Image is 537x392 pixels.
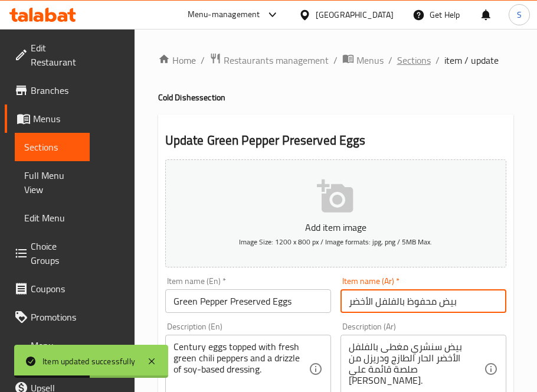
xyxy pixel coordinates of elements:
[239,235,432,249] span: Image Size: 1200 x 800 px / Image formats: jpg, png / 5MB Max.
[5,34,90,76] a: Edit Restaurant
[316,8,394,21] div: [GEOGRAPHIC_DATA]
[388,53,392,67] li: /
[15,133,90,161] a: Sections
[356,53,384,67] span: Menus
[31,41,80,69] span: Edit Restaurant
[184,220,489,234] p: Add item image
[165,132,507,149] h2: Update Green Pepper Preserved Eggs
[24,211,80,225] span: Edit Menu
[165,289,331,313] input: Enter name En
[201,53,205,67] li: /
[5,275,90,303] a: Coupons
[209,53,329,68] a: Restaurants management
[31,338,80,367] span: Menu disclaimer
[333,53,338,67] li: /
[517,8,522,21] span: S
[340,289,506,313] input: Enter name Ar
[158,92,514,103] h4: Cold Dishes section
[342,53,384,68] a: Menus
[31,310,80,324] span: Promotions
[444,53,499,67] span: item / update
[24,140,80,154] span: Sections
[15,161,90,204] a: Full Menu View
[5,331,90,374] a: Menu disclaimer
[31,83,80,97] span: Branches
[5,303,90,331] a: Promotions
[5,76,90,104] a: Branches
[188,8,260,22] div: Menu-management
[5,232,90,275] a: Choice Groups
[158,53,514,68] nav: breadcrumb
[42,355,135,368] div: Item updated successfully
[165,159,507,267] button: Add item imageImage Size: 1200 x 800 px / Image formats: jpg, png / 5MB Max.
[31,282,80,296] span: Coupons
[5,104,90,133] a: Menus
[397,53,431,67] a: Sections
[31,239,80,267] span: Choice Groups
[24,168,80,197] span: Full Menu View
[436,53,440,67] li: /
[224,53,329,67] span: Restaurants management
[33,112,80,126] span: Menus
[158,53,196,67] a: Home
[15,204,90,232] a: Edit Menu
